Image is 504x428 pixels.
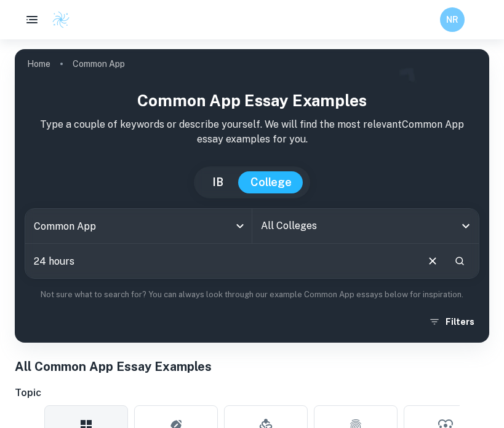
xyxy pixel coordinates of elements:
a: Home [27,55,50,72]
p: Common App [73,57,125,71]
h6: Topic [15,386,489,400]
button: NR [440,7,465,32]
p: Type a couple of keywords or describe yourself. We will find the most relevant Common App essay e... [25,117,479,147]
div: Common App [25,209,252,243]
h1: All Common App Essay Examples [15,357,489,376]
a: Clastify logo [44,10,70,29]
button: Open [457,217,474,235]
button: College [238,171,304,193]
h1: Common App Essay Examples [25,88,479,112]
button: IB [200,171,236,193]
p: Not sure what to search for? You can always look through our example Common App essays below for ... [25,289,479,301]
button: Filters [426,311,479,333]
h6: NR [446,13,460,26]
button: Search [449,251,470,271]
button: Clear [421,249,444,273]
img: profile cover [15,49,489,343]
input: E.g. I love building drones, I used to be ashamed of my name... [25,244,416,278]
img: Clastify logo [52,10,70,29]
